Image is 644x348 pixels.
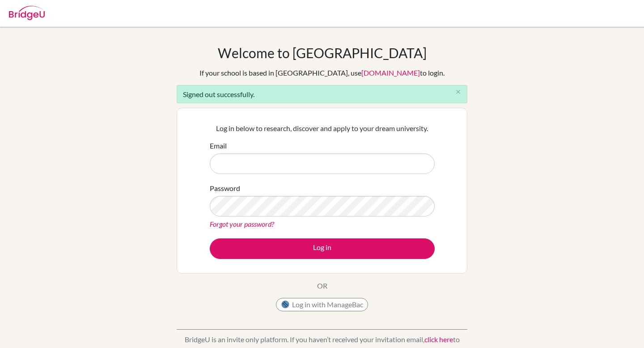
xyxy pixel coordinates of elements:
[210,183,240,194] label: Password
[449,85,467,99] button: Close
[424,335,453,344] a: click here
[361,68,420,77] a: [DOMAIN_NAME]
[177,85,467,103] div: Signed out successfully.
[210,238,435,259] button: Log in
[9,6,45,20] img: Bridge-U
[455,89,462,95] i: close
[199,68,445,78] div: If your school is based in [GEOGRAPHIC_DATA], use to login.
[276,298,368,311] button: Log in with ManageBac
[210,123,435,134] p: Log in below to research, discover and apply to your dream university.
[218,45,427,61] h1: Welcome to [GEOGRAPHIC_DATA]
[317,280,327,291] p: OR
[210,140,227,151] label: Email
[210,220,274,228] a: Forgot your password?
